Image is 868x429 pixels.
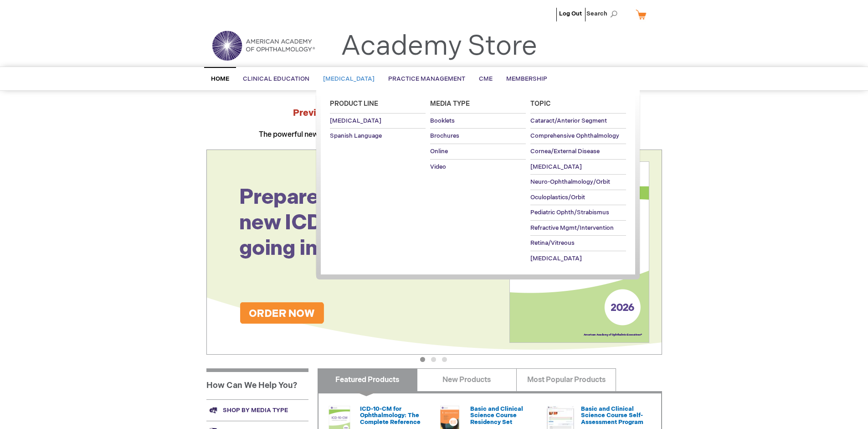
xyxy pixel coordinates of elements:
[420,357,425,362] button: 1 of 3
[530,100,551,108] span: Topic
[559,10,582,17] a: Log Out
[206,368,308,399] h1: How Can We Help You?
[530,255,582,262] span: [MEDICAL_DATA]
[243,75,309,83] span: Clinical Education
[586,5,621,23] span: Search
[293,108,575,119] strong: Preview the at AAO 2025
[430,132,459,140] span: Brochures
[206,399,308,421] a: Shop by media type
[479,75,493,83] span: CME
[430,117,455,124] span: Booklets
[388,75,465,83] span: Practice Management
[516,368,616,391] a: Most Popular Products
[430,163,446,171] span: Video
[530,178,610,186] span: Neuro-Ophthalmology/Orbit
[581,405,643,426] a: Basic and Clinical Science Course Self-Assessment Program
[530,239,575,247] span: Retina/Vitreous
[318,368,417,391] a: Featured Products
[530,117,607,124] span: Cataract/Anterior Segment
[530,194,585,201] span: Oculoplastics/Orbit
[530,209,609,216] span: Pediatric Ophth/Strabismus
[211,75,229,83] span: Home
[530,148,600,155] span: Cornea/External Disease
[330,100,378,108] span: Product Line
[506,75,547,83] span: Membership
[360,405,421,426] a: ICD-10-CM for Ophthalmology: The Complete Reference
[330,132,382,140] span: Spanish Language
[530,132,619,140] span: Comprehensive Ophthalmology
[431,357,436,362] button: 2 of 3
[417,368,517,391] a: New Products
[442,357,447,362] button: 3 of 3
[341,30,537,63] a: Academy Store
[323,75,375,83] span: [MEDICAL_DATA]
[530,224,614,232] span: Refractive Mgmt/Intervention
[530,163,582,171] span: [MEDICAL_DATA]
[470,405,523,426] a: Basic and Clinical Science Course Residency Set
[430,100,470,108] span: Media Type
[430,148,448,155] span: Online
[330,117,381,124] span: [MEDICAL_DATA]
